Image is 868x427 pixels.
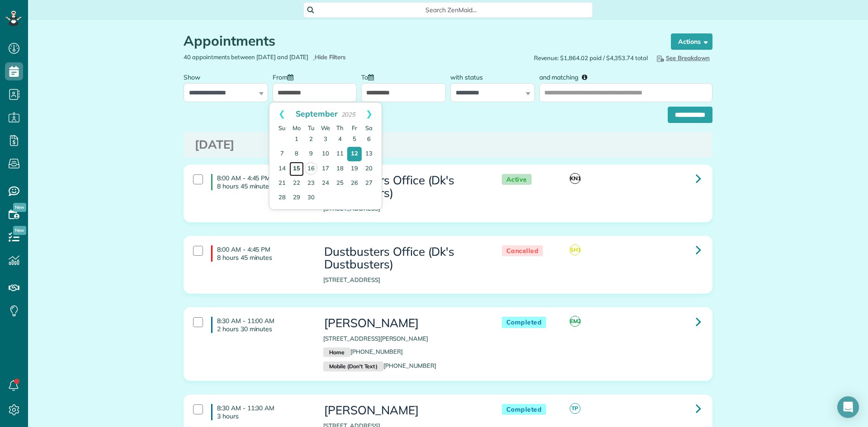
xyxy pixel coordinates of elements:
span: Active [502,174,532,185]
span: Tuesday [308,124,315,131]
label: and matching [539,68,594,85]
a: 19 [347,162,362,176]
span: EM2 [570,316,580,327]
a: Prev [269,103,294,125]
button: See Breakdown [652,53,712,63]
a: Hide Filters [313,53,346,61]
h3: Dustbusters Office (Dk's Dustbusters) [323,174,483,200]
h3: [PERSON_NAME] [323,404,483,417]
small: Home [323,347,350,357]
a: 10 [318,147,333,161]
span: Monday [292,124,301,131]
a: 28 [275,191,289,205]
a: 20 [362,162,376,176]
h4: 8:00 AM - 4:45 PM [211,174,310,190]
a: 9 [304,147,318,161]
span: KN1 [570,173,580,184]
a: Next [357,103,382,125]
span: 2025 [341,111,356,118]
p: 8 hours 45 minutes [217,253,310,262]
h3: [PERSON_NAME] [323,317,483,330]
a: 13 [362,147,376,161]
label: From [273,68,298,85]
a: 5 [347,132,362,147]
span: Cancelled [502,245,543,257]
p: 3 hours [217,412,310,420]
a: 26 [347,176,362,191]
h3: Dustbusters Office (Dk's Dustbusters) [323,245,483,271]
p: [STREET_ADDRESS][PERSON_NAME] [323,334,483,343]
span: Completed [502,317,547,328]
small: Mobile (Don't Text) [323,361,383,371]
span: SH1 [570,244,580,255]
span: New [13,226,26,235]
a: 4 [333,132,347,147]
a: 2 [304,132,318,147]
span: TP [570,403,580,414]
a: 18 [333,162,347,176]
a: 17 [318,162,333,176]
a: 29 [289,191,304,205]
button: Actions [671,33,712,50]
span: Saturday [365,124,373,131]
span: Hide Filters [315,53,346,61]
a: 6 [362,132,376,147]
a: 27 [362,176,376,191]
a: Home[PHONE_NUMBER] [323,348,403,355]
a: 15 [289,162,304,176]
a: 16 [305,162,317,175]
p: 8 hours 45 minutes [217,182,310,190]
a: 24 [318,176,333,191]
a: 25 [333,176,347,191]
a: 30 [304,191,318,205]
span: Wednesday [321,124,330,131]
span: See Breakdown [655,54,710,61]
span: Thursday [336,124,344,131]
a: 11 [333,147,347,161]
a: 22 [289,176,304,191]
label: To [361,68,378,85]
a: 1 [289,132,304,147]
h4: 8:00 AM - 4:45 PM [211,245,310,262]
span: Completed [502,404,547,415]
a: 3 [318,132,333,147]
a: 7 [275,147,289,161]
a: 23 [304,176,318,191]
p: [STREET_ADDRESS] [323,276,483,284]
a: 12 [347,147,362,161]
div: 40 appointments between [DATE] and [DATE] [177,53,448,61]
a: 14 [275,162,289,176]
h4: 8:30 AM - 11:30 AM [211,404,310,420]
div: Open Intercom Messenger [837,396,859,418]
span: September [296,108,338,118]
a: 8 [289,147,304,161]
span: Revenue: $1,864.02 paid / $4,353.74 total [534,54,648,62]
a: 21 [275,176,289,191]
h4: 8:30 AM - 11:00 AM [211,317,310,333]
h3: [DATE] [195,138,701,151]
p: 2 hours 30 minutes [217,325,310,333]
span: Sunday [278,124,286,131]
a: Mobile (Don't Text)[PHONE_NUMBER] [323,362,436,369]
span: Friday [352,124,357,131]
h1: Appointments [184,33,654,48]
span: New [13,203,26,212]
p: [STREET_ADDRESS] [323,204,483,213]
